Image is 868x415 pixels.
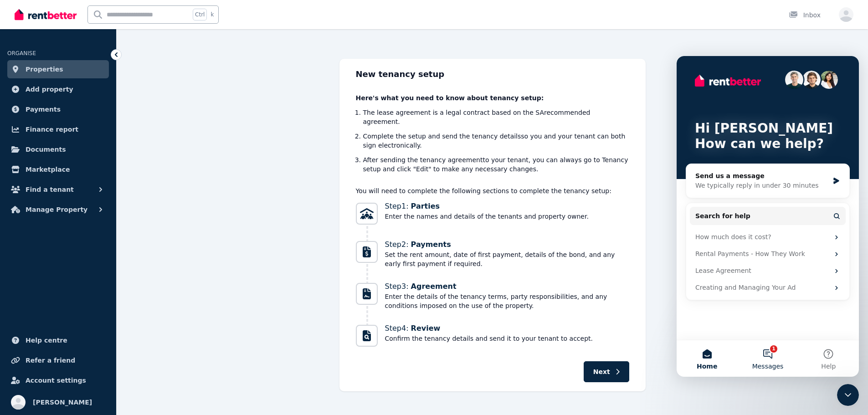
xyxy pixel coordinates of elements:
span: Account settings [26,375,86,386]
span: Parties [411,202,440,210]
span: Enter the names and details of the tenants and property owner. [385,212,589,221]
button: Find a tenant [7,180,109,199]
span: Agreement [411,282,457,291]
span: Review [411,324,441,333]
button: Next [584,361,629,382]
button: Manage Property [7,200,109,219]
a: Finance report [7,120,109,138]
span: Step 1 : [385,201,589,212]
nav: Progress [356,201,629,348]
iframe: Intercom live chat [677,56,859,377]
span: Confirm the tenancy details and send it to your tenant to accept. [385,334,593,343]
a: Documents [7,140,109,159]
span: Ctrl [193,9,207,20]
span: Add property [26,84,73,95]
span: Find a tenant [26,184,74,195]
iframe: To enrich screen reader interactions, please activate Accessibility in Grammarly extension settings [837,384,859,406]
a: Marketplace [7,160,109,179]
span: Set the rent amount, date of first payment, details of the bond, and any early first payment if r... [385,250,629,268]
p: Here's what you need to know about tenancy setup: [356,93,629,102]
span: Finance report [26,124,78,135]
span: ORGANISE [7,50,36,56]
a: Refer a friend [7,351,109,369]
span: Step 3 : [385,281,629,292]
span: Payments [26,104,61,115]
span: Marketplace [26,164,70,175]
div: Inbox [789,10,821,20]
span: Help centre [26,335,67,346]
span: Documents [26,144,66,155]
a: Add property [7,80,109,98]
a: Account settings [7,371,109,389]
span: Refer a friend [26,355,75,366]
a: Help centre [7,331,109,349]
a: Properties [7,60,109,78]
li: Complete the setup and send the tenancy details so you and your tenant can both sign electronical... [363,132,629,150]
a: Payments [7,100,109,118]
span: Enter the details of the tenancy terms, party responsibilities, and any conditions imposed on the... [385,292,629,310]
span: [PERSON_NAME] [33,397,92,408]
p: You will need to complete the following sections to complete the tenancy setup: [356,186,629,195]
span: Payments [411,240,451,249]
li: After sending the tenancy agreement to your tenant, you can always go to Tenancy setup and click ... [363,155,629,174]
span: Next [593,367,610,376]
span: Properties [26,64,63,75]
span: k [211,11,214,18]
span: Step 2 : [385,239,629,250]
span: Step 4 : [385,323,593,334]
img: RentBetter [15,8,77,21]
h2: New tenancy setup [356,68,629,81]
li: The lease agreement is a legal contract based on the SA recommended agreement. [363,108,629,126]
span: Manage Property [26,204,87,215]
